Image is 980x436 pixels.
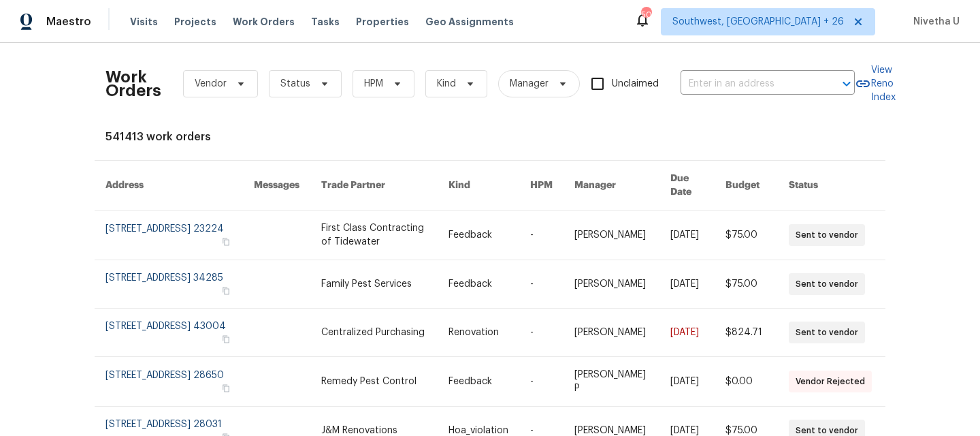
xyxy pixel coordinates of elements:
[519,309,563,357] td: -
[310,211,438,260] td: First Class Contracting of Tidewater
[438,357,519,407] td: Feedback
[364,77,383,91] span: HPM
[519,161,563,211] th: HPM
[195,77,227,91] span: Vendor
[612,77,659,91] span: Unclaimed
[105,130,875,144] div: 541413 work orders
[519,260,563,309] td: -
[220,382,232,394] button: Copy Address
[837,74,856,93] button: Open
[438,309,519,357] td: Renovation
[563,260,659,309] td: [PERSON_NAME]
[437,77,456,91] span: Kind
[280,77,310,91] span: Status
[310,357,438,407] td: Remedy Pest Control
[174,15,216,29] span: Projects
[233,15,295,29] span: Work Orders
[519,211,563,260] td: -
[659,161,715,211] th: Due Date
[310,161,438,211] th: Trade Partner
[220,333,232,345] button: Copy Address
[715,161,778,211] th: Budget
[311,17,340,27] span: Tasks
[510,77,549,91] span: Manager
[519,357,563,407] td: -
[563,357,659,407] td: [PERSON_NAME] P
[46,15,91,29] span: Maestro
[563,211,659,260] td: [PERSON_NAME]
[310,260,438,309] td: Family Pest Services
[855,63,896,104] a: View Reno Index
[438,260,519,309] td: Feedback
[95,161,243,211] th: Address
[220,285,232,297] button: Copy Address
[438,211,519,260] td: Feedback
[778,161,885,211] th: Status
[563,309,659,357] td: [PERSON_NAME]
[563,161,659,211] th: Manager
[243,161,310,211] th: Messages
[220,236,232,248] button: Copy Address
[130,15,158,29] span: Visits
[908,15,960,29] span: Nivetha U
[438,161,519,211] th: Kind
[310,309,438,357] td: Centralized Purchasing
[356,15,409,29] span: Properties
[672,15,844,29] span: Southwest, [GEOGRAPHIC_DATA] + 26
[641,8,651,22] div: 505
[105,70,161,97] h2: Work Orders
[425,15,514,29] span: Geo Assignments
[681,74,817,95] input: Enter in an address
